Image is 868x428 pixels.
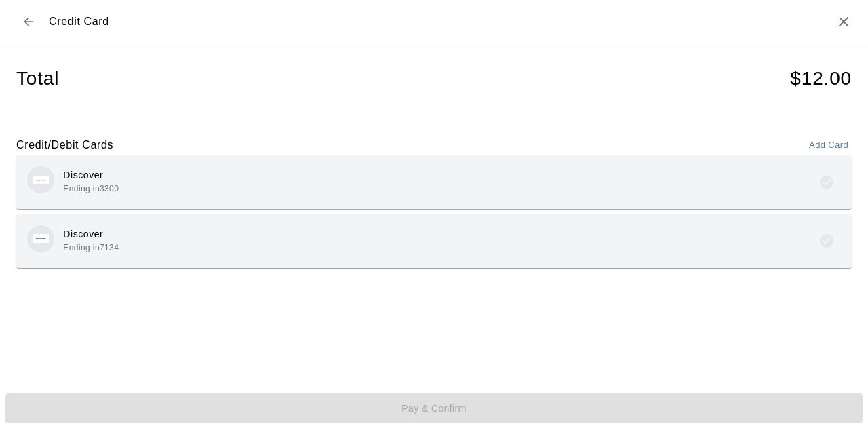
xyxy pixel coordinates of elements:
[835,14,852,30] button: Close
[16,67,59,91] h4: Total
[63,184,119,193] span: Ending in 3300
[33,176,49,184] img: Credit card brand logo
[63,168,119,182] p: Discover
[33,234,49,243] img: Credit card brand logo
[16,9,41,34] button: Back to checkout
[16,9,109,34] div: Credit Card
[16,214,852,268] button: Credit card brand logoDiscoverEnding in7134
[790,67,852,91] h4: $ 12.00
[806,135,852,156] button: Add Card
[16,155,852,209] button: Credit card brand logoDiscoverEnding in3300
[63,243,119,252] span: Ending in 7134
[63,227,119,241] p: Discover
[16,136,113,154] h6: Credit/Debit Cards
